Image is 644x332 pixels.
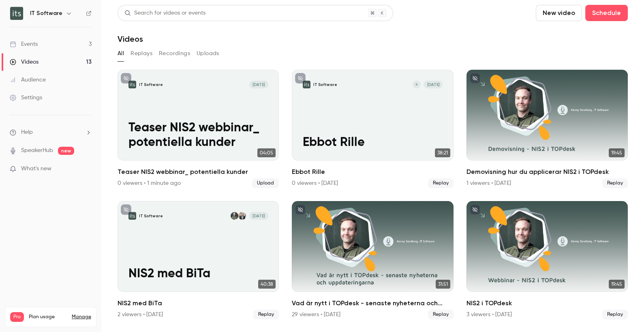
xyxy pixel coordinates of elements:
[118,70,279,188] a: Teaser NIS2 webbinar_ potentiella kunderIT Software[DATE]Teaser NIS2 webbinar_ potentiella kunder...
[295,204,306,215] button: unpublished
[536,5,582,21] button: New video
[470,204,480,215] button: unpublished
[249,212,268,220] span: [DATE]
[602,310,628,319] span: Replay
[435,148,450,157] span: 38:21
[121,204,131,215] button: unpublished
[10,40,38,48] div: Events
[466,179,511,187] div: 1 viewers • [DATE]
[128,212,137,220] img: NIS2 med BiTa
[118,311,163,319] div: 2 viewers • [DATE]
[10,7,23,20] img: IT Software
[466,298,628,308] h2: NIS2 i TOPdesk
[252,178,279,188] span: Upload
[436,280,450,289] span: 31:51
[609,280,625,289] span: 19:45
[139,82,163,87] p: IT Software
[128,267,268,281] p: NIS2 med BiTa
[118,201,279,319] li: NIS2 med BiTa
[231,212,239,220] img: Kenny Sandberg
[292,167,453,177] h2: Ebbot Rille
[131,47,152,60] button: Replays
[249,81,268,89] span: [DATE]
[30,9,62,17] h6: IT Software
[292,311,340,319] div: 29 viewers • [DATE]
[292,201,453,319] a: 31:51Vad är nytt i TOPdesk - senaste nyheterna och uppdateringarna29 viewers • [DATE]Replay
[585,5,628,21] button: Schedule
[609,148,625,157] span: 19:45
[21,128,33,137] span: Help
[466,201,628,319] a: 19:45NIS2 i TOPdesk3 viewers • [DATE]Replay
[303,81,311,89] img: Ebbot Rille
[118,167,279,177] h2: Teaser NIS2 webbinar_ potentiella kunder
[10,128,92,137] li: help-dropdown-opener
[118,179,181,187] div: 0 viewers • 1 minute ago
[128,81,137,89] img: Teaser NIS2 webbinar_ potentiella kunder
[118,70,279,188] li: Teaser NIS2 webbinar_ potentiella kunder
[292,70,453,188] li: Ebbot Rille
[466,70,628,188] li: Demovisning hur du applicerar NIS2 i TOPdesk
[118,5,628,327] section: Videos
[258,280,276,289] span: 40:38
[466,70,628,188] a: 19:45Demovisning hur du applicerar NIS2 i TOPdesk1 viewers • [DATE]Replay
[82,165,92,173] iframe: Noticeable Trigger
[159,47,190,60] button: Recordings
[197,47,219,60] button: Uploads
[253,310,279,319] span: Replay
[470,73,480,84] button: unpublished
[292,179,338,187] div: 0 viewers • [DATE]
[21,146,53,155] a: SpeakerHub
[121,73,131,84] button: unpublished
[29,314,67,320] span: Plan usage
[313,82,337,87] p: IT Software
[118,47,124,60] button: All
[10,58,39,66] div: Videos
[124,9,205,17] div: Search for videos or events
[118,34,143,44] h1: Videos
[292,201,453,319] li: Vad är nytt i TOPdesk - senaste nyheterna och uppdateringarna
[21,165,51,173] span: What's new
[428,310,454,319] span: Replay
[466,167,628,177] h2: Demovisning hur du applicerar NIS2 i TOPdesk
[257,148,276,157] span: 04:05
[10,312,24,322] span: Pro
[424,81,443,89] span: [DATE]
[412,80,421,89] div: R
[295,73,306,84] button: unpublished
[466,201,628,319] li: NIS2 i TOPdesk
[466,311,512,319] div: 3 viewers • [DATE]
[292,70,453,188] a: Ebbot RilleIT SoftwareR[DATE]Ebbot Rille38:21Ebbot Rille0 viewers • [DATE]Replay
[10,94,42,102] div: Settings
[10,76,46,84] div: Audience
[238,212,246,220] img: Anders Brunberg
[139,213,163,218] p: IT Software
[118,201,279,319] a: NIS2 med BiTa IT SoftwareAnders BrunbergKenny Sandberg[DATE]NIS2 med BiTa40:38NIS2 med BiTa2 view...
[118,298,279,308] h2: NIS2 med BiTa
[58,147,74,155] span: new
[292,298,453,308] h2: Vad är nytt i TOPdesk - senaste nyheterna och uppdateringarna
[72,314,91,320] a: Manage
[428,178,454,188] span: Replay
[602,178,628,188] span: Replay
[128,121,268,150] p: Teaser NIS2 webbinar_ potentiella kunder
[303,135,443,150] p: Ebbot Rille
